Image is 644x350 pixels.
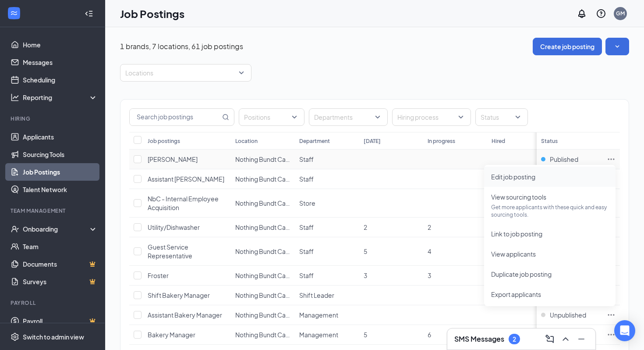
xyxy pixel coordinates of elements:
th: Status [537,132,602,150]
button: Create job posting [533,38,602,55]
svg: Notifications [577,8,587,19]
th: In progress [423,132,487,150]
span: Nothing Bundt Cakes #051 - [GEOGRAPHIC_DATA], [GEOGRAPHIC_DATA] [235,155,448,163]
span: Link to job posting [491,230,542,238]
td: Staff [295,237,359,266]
svg: Ellipses [607,330,616,339]
svg: Ellipses [607,155,616,164]
span: Guest Service Representative [148,243,192,260]
div: Department [299,137,330,145]
div: 2 [513,336,516,343]
span: Nothing Bundt Cakes #051 - [GEOGRAPHIC_DATA], [GEOGRAPHIC_DATA] [235,247,448,255]
span: Froster [148,271,169,279]
a: Messages [23,54,98,71]
button: Minimize [574,332,588,346]
td: Nothing Bundt Cakes #051 - The Woodlands, TX [231,189,295,218]
th: [DATE] [359,132,423,150]
div: Open Intercom Messenger [614,320,635,341]
a: Talent Network [23,181,98,198]
a: DocumentsCrown [23,255,98,273]
svg: QuestionInfo [596,8,606,19]
span: NbC - Internal Employee Acquisition [148,195,219,211]
svg: ChevronUp [560,334,571,344]
p: 1 brands, 7 locations, 61 job postings [120,42,243,51]
td: Nothing Bundt Cakes #051 - The Woodlands, TX [231,325,295,345]
input: Search job postings [130,109,220,125]
h3: SMS Messages [454,334,504,344]
span: Bakery Manager [148,331,195,339]
a: Applicants [23,128,98,146]
span: 5 [364,331,367,339]
th: Hired [487,132,551,150]
span: Edit job posting [491,173,535,181]
td: Nothing Bundt Cakes #051 - The Woodlands, TX [231,286,295,305]
svg: MagnifyingGlass [222,114,229,121]
span: 5 [364,247,367,255]
td: Nothing Bundt Cakes #051 - The Woodlands, TX [231,150,295,169]
td: Staff [295,169,359,189]
button: ChevronUp [559,332,573,346]
td: Management [295,305,359,325]
svg: Settings [11,332,19,341]
span: Shift Bakery Manager [148,291,210,299]
span: Nothing Bundt Cakes #051 - [GEOGRAPHIC_DATA], [GEOGRAPHIC_DATA] [235,223,448,231]
div: Payroll [11,299,96,307]
span: Assistant Bakery Manager [148,311,222,319]
span: Nothing Bundt Cakes #051 - [GEOGRAPHIC_DATA], [GEOGRAPHIC_DATA] [235,199,448,207]
a: SurveysCrown [23,273,98,290]
span: Staff [299,155,314,163]
span: Staff [299,271,314,279]
span: Nothing Bundt Cakes #051 - [GEOGRAPHIC_DATA], [GEOGRAPHIC_DATA] [235,311,448,319]
span: Staff [299,223,314,231]
span: View applicants [491,250,536,258]
span: Export applicants [491,290,541,298]
a: Team [23,238,98,255]
div: Reporting [23,93,98,102]
span: Utility/Dishwasher [148,223,200,231]
span: Shift Leader [299,291,334,299]
span: Assistant [PERSON_NAME] [148,175,224,183]
button: SmallChevronDown [605,38,629,55]
svg: Ellipses [607,311,616,319]
span: Nothing Bundt Cakes #051 - [GEOGRAPHIC_DATA], [GEOGRAPHIC_DATA] [235,331,448,339]
svg: Analysis [11,93,19,102]
span: Management [299,311,338,319]
td: Nothing Bundt Cakes #051 - The Woodlands, TX [231,237,295,266]
td: Management [295,325,359,345]
div: GM [616,10,625,17]
a: Scheduling [23,71,98,89]
span: 6 [428,331,431,339]
span: [PERSON_NAME] [148,155,198,163]
a: PayrollCrown [23,312,98,330]
span: Nothing Bundt Cakes #051 - [GEOGRAPHIC_DATA], [GEOGRAPHIC_DATA] [235,291,448,299]
svg: Minimize [576,334,587,344]
span: Nothing Bundt Cakes #051 - [GEOGRAPHIC_DATA], [GEOGRAPHIC_DATA] [235,175,448,183]
span: Staff [299,175,314,183]
span: Unpublished [550,311,586,319]
td: Shift Leader [295,286,359,305]
svg: Collapse [85,9,93,18]
span: Duplicate job posting [491,270,552,278]
td: Staff [295,218,359,237]
button: ComposeMessage [543,332,557,346]
a: Job Postings [23,163,98,181]
span: Staff [299,247,314,255]
td: Store [295,189,359,218]
div: Team Management [11,207,96,214]
p: Get more applicants with these quick and easy sourcing tools. [491,204,609,218]
td: Nothing Bundt Cakes #051 - The Woodlands, TX [231,218,295,237]
span: Management [299,331,338,339]
a: Sourcing Tools [23,146,98,163]
td: Staff [295,150,359,169]
span: Published [550,155,578,164]
div: Switch to admin view [23,332,84,341]
span: Nothing Bundt Cakes #051 - [GEOGRAPHIC_DATA], [GEOGRAPHIC_DATA] [235,271,448,279]
td: Nothing Bundt Cakes #051 - The Woodlands, TX [231,266,295,286]
div: Location [235,137,258,145]
span: 3 [428,271,431,279]
span: 3 [364,271,367,279]
span: 2 [364,223,367,231]
td: Staff [295,266,359,286]
svg: SmallChevronDown [613,42,622,51]
h1: Job Postings [120,6,184,21]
